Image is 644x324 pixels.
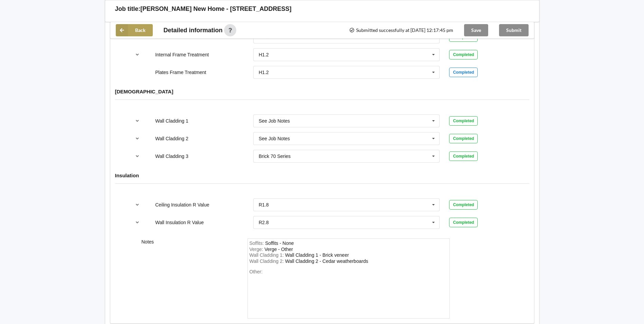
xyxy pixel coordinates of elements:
[155,136,188,141] label: Wall Cladding 2
[449,50,478,59] div: Completed
[259,154,291,159] div: Brick 70 Series
[131,216,144,229] button: reference-toggle
[449,68,478,77] div: Completed
[259,202,269,207] div: R1.8
[115,5,141,13] h3: Job title:
[259,35,269,39] div: H1.2
[131,150,144,162] button: reference-toggle
[259,119,290,123] div: See Job Notes
[155,220,204,225] label: Wall Insulation R Value
[265,240,294,246] div: Soffits
[164,27,223,33] span: Detailed information
[259,136,290,141] div: See Job Notes
[155,154,188,159] label: Wall Cladding 3
[115,88,529,95] h4: [DEMOGRAPHIC_DATA]
[449,116,478,126] div: Completed
[131,49,144,61] button: reference-toggle
[349,28,453,33] span: Submitted successfully at [DATE] 12:17:45 pm
[449,218,478,227] div: Completed
[155,118,188,124] label: Wall Cladding 1
[250,269,263,274] span: Other:
[250,247,264,252] span: Verge :
[250,240,265,246] span: Soffits :
[259,70,269,75] div: H1.2
[264,247,293,252] div: Verge
[449,151,478,161] div: Completed
[247,238,450,319] form: notes-field
[131,115,144,127] button: reference-toggle
[259,52,269,57] div: H1.2
[259,220,269,225] div: R2.8
[131,199,144,211] button: reference-toggle
[141,5,292,13] h3: [PERSON_NAME] New Home - [STREET_ADDRESS]
[155,34,210,40] label: External Frame Treatment
[137,238,243,319] div: Notes
[285,258,368,264] div: WallCladding2
[250,258,285,264] span: Wall Cladding 2 :
[449,134,478,143] div: Completed
[155,70,206,75] label: Plates Frame Treatment
[155,202,209,208] label: Ceiling Insulation R Value
[285,252,349,258] div: WallCladding1
[131,132,144,145] button: reference-toggle
[250,252,285,258] span: Wall Cladding 1 :
[115,172,529,179] h4: Insulation
[116,24,153,36] button: Back
[155,52,209,57] label: Internal Frame Treatment
[449,200,478,210] div: Completed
